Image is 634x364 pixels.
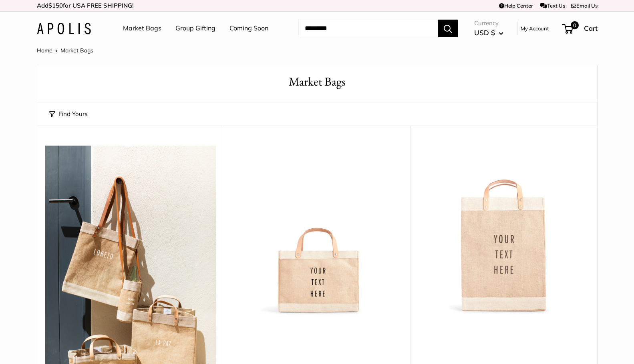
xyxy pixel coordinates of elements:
[563,22,598,35] a: 0 Cart
[419,146,589,316] a: Market Bag in NaturalMarket Bag in Natural
[229,22,268,34] a: Coming Soon
[540,2,565,9] a: Text Us
[49,73,585,90] h1: Market Bags
[298,20,438,37] input: Search...
[521,24,549,33] a: My Account
[232,146,403,316] img: Petite Market Bag in Natural
[37,23,91,34] img: Apolis
[571,2,598,9] a: Email Us
[570,21,578,29] span: 0
[474,28,495,37] span: USD $
[499,2,533,9] a: Help Center
[60,47,93,54] span: Market Bags
[232,146,403,316] a: Petite Market Bag in Naturaldescription_Effortless style that elevates every moment
[438,20,458,37] button: Search
[474,26,503,39] button: USD $
[49,108,87,120] button: Find Yours
[123,22,161,34] a: Market Bags
[48,2,63,9] span: $150
[37,47,52,54] a: Home
[584,24,598,32] span: Cart
[474,18,503,29] span: Currency
[419,146,589,316] img: Market Bag in Natural
[175,22,215,34] a: Group Gifting
[37,45,93,56] nav: Breadcrumb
